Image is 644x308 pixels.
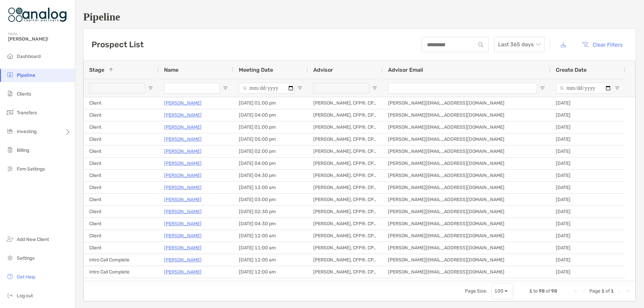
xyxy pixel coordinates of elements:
[164,147,202,156] p: [PERSON_NAME]
[17,255,35,261] span: Settings
[546,288,550,294] span: of
[6,89,14,98] img: clients icon
[478,42,483,47] img: input icon
[17,91,31,97] span: Clients
[84,145,159,157] div: Client
[388,83,537,94] input: Advisor Email Filter Input
[84,121,159,133] div: Client
[6,165,14,173] img: firm-settings icon
[233,182,308,193] div: [DATE] 12:00 am
[164,207,202,216] p: [PERSON_NAME]
[308,218,383,230] div: [PERSON_NAME], CFP®, CPA/PFS, CDFA
[164,171,202,180] a: [PERSON_NAME]
[494,288,503,294] div: 100
[550,170,625,181] div: [DATE]
[383,121,550,133] div: [PERSON_NAME][EMAIL_ADDRESS][DOMAIN_NAME]
[589,288,600,294] span: Page
[164,256,202,264] a: [PERSON_NAME]
[84,182,159,193] div: Client
[550,133,625,145] div: [DATE]
[308,121,383,133] div: [PERSON_NAME], CFP®, CPA/PFS, CDFA
[84,242,159,254] div: Client
[383,230,550,242] div: [PERSON_NAME][EMAIL_ADDRESS][DOMAIN_NAME]
[233,206,308,218] div: [DATE] 02:30 pm
[550,158,625,169] div: [DATE]
[308,97,383,109] div: [PERSON_NAME], CFP®, CPA/PFS, CDFA
[164,123,202,131] p: [PERSON_NAME]
[84,170,159,181] div: Client
[313,67,333,73] span: Advisor
[233,254,308,266] div: [DATE] 12:00 am
[17,274,35,280] span: Get Help
[556,67,587,73] span: Create Date
[383,182,550,193] div: [PERSON_NAME][EMAIL_ADDRESS][DOMAIN_NAME]
[581,289,587,294] div: Previous Page
[550,278,625,290] div: [DATE]
[164,159,202,168] p: [PERSON_NAME]
[164,232,202,240] p: [PERSON_NAME]
[383,170,550,181] div: [PERSON_NAME][EMAIL_ADDRESS][DOMAIN_NAME]
[89,67,104,73] span: Stage
[164,244,202,252] p: [PERSON_NAME]
[550,206,625,218] div: [DATE]
[308,278,383,290] div: [PERSON_NAME], CFP®, CPA/PFS, CDFA
[6,52,14,60] img: dashboard icon
[164,183,202,192] p: [PERSON_NAME]
[164,99,202,107] p: [PERSON_NAME]
[601,288,604,294] span: 1
[614,85,620,91] button: Open Filter Menu
[556,83,612,94] input: Create Date Filter Input
[498,37,540,52] span: Last 365 days
[573,289,579,294] div: First Page
[550,182,625,193] div: [DATE]
[383,242,550,254] div: [PERSON_NAME][EMAIL_ADDRESS][DOMAIN_NAME]
[233,158,308,169] div: [DATE] 04:00 pm
[383,97,550,109] div: [PERSON_NAME][EMAIL_ADDRESS][DOMAIN_NAME]
[308,266,383,278] div: [PERSON_NAME], CFP®, CPA/PFS, CDFA
[383,206,550,218] div: [PERSON_NAME][EMAIL_ADDRESS][DOMAIN_NAME]
[539,288,545,294] span: 98
[383,278,550,290] div: [PERSON_NAME][EMAIL_ADDRESS][DOMAIN_NAME]
[164,83,220,94] input: Name Filter Input
[164,67,178,73] span: Name
[17,72,35,78] span: Pipeline
[84,206,159,218] div: Client
[233,266,308,278] div: [DATE] 12:00 am
[550,121,625,133] div: [DATE]
[577,37,628,52] button: Clear Filters
[8,3,67,27] img: Zoe Logo
[308,254,383,266] div: [PERSON_NAME], CFP®, CPA/PFS, CDFA
[308,133,383,145] div: [PERSON_NAME], CFP®, CPA/PFS, CDFA
[6,108,14,116] img: transfers icon
[164,220,202,228] a: [PERSON_NAME]
[84,230,159,242] div: Client
[383,266,550,278] div: [PERSON_NAME][EMAIL_ADDRESS][DOMAIN_NAME]
[383,158,550,169] div: [PERSON_NAME][EMAIL_ADDRESS][DOMAIN_NAME]
[611,288,614,294] span: 1
[383,218,550,230] div: [PERSON_NAME][EMAIL_ADDRESS][DOMAIN_NAME]
[383,109,550,121] div: [PERSON_NAME][EMAIL_ADDRESS][DOMAIN_NAME]
[239,67,273,73] span: Meeting Date
[550,97,625,109] div: [DATE]
[6,291,14,299] img: logout icon
[148,85,153,91] button: Open Filter Menu
[84,278,159,290] div: Intro Call Complete
[164,135,202,143] p: [PERSON_NAME]
[308,158,383,169] div: [PERSON_NAME], CFP®, CPA/PFS, CDFA
[233,218,308,230] div: [DATE] 04:30 pm
[164,280,202,288] a: [PERSON_NAME]
[308,182,383,193] div: [PERSON_NAME], CFP®, CPA/PFS, CDFA
[383,194,550,205] div: [PERSON_NAME][EMAIL_ADDRESS][DOMAIN_NAME]
[83,11,636,23] h1: Pipeline
[164,195,202,204] p: [PERSON_NAME]
[6,146,14,154] img: billing icon
[6,127,14,135] img: investing icon
[84,158,159,169] div: Client
[233,97,308,109] div: [DATE] 01:00 pm
[383,133,550,145] div: [PERSON_NAME][EMAIL_ADDRESS][DOMAIN_NAME]
[550,230,625,242] div: [DATE]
